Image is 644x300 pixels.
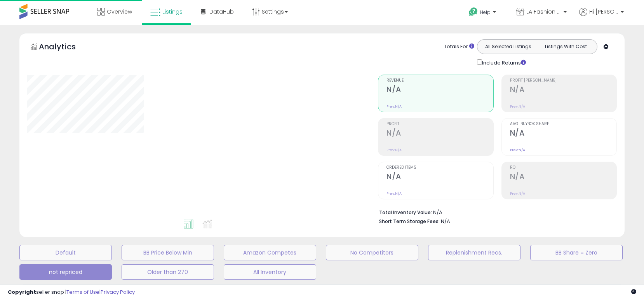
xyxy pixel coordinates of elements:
small: Prev: N/A [510,191,525,196]
a: Help [463,1,504,25]
span: Revenue [386,78,493,83]
h2: N/A [510,129,617,139]
i: Get Help [468,7,478,17]
span: ROI [510,166,617,170]
button: Replenishment Recs. [428,245,520,260]
strong: Copyright [8,288,36,296]
div: Totals For [444,43,474,51]
h2: N/A [386,172,493,183]
small: Prev: N/A [386,191,402,196]
button: Older than 270 [122,264,214,280]
span: N/A [441,218,450,225]
span: Profit [PERSON_NAME] [510,78,617,83]
h2: N/A [510,172,617,183]
span: LA Fashion Deals [526,8,561,16]
span: Profit [386,122,493,126]
li: N/A [379,207,611,216]
span: Overview [107,8,132,16]
span: Hi [PERSON_NAME] [589,8,618,16]
button: Amazon Competes [224,245,316,260]
span: Ordered Items [386,166,493,170]
small: Prev: N/A [510,104,525,109]
span: Avg. Buybox Share [510,122,617,126]
button: All Inventory [224,264,316,280]
h5: Analytics [39,41,91,54]
span: Listings [162,8,183,16]
div: Include Returns [471,58,535,67]
button: BB Share = Zero [530,245,623,260]
small: Prev: N/A [510,148,525,152]
span: Help [480,9,491,16]
small: Prev: N/A [386,148,402,152]
b: Total Inventory Value: [379,209,432,216]
a: Hi [PERSON_NAME] [579,8,624,25]
div: seller snap | | [8,289,135,296]
button: Listings With Cost [537,42,595,52]
span: DataHub [209,8,234,16]
b: Short Term Storage Fees: [379,218,440,225]
h2: N/A [510,85,617,96]
small: Prev: N/A [386,104,402,109]
button: BB Price Below Min [122,245,214,260]
button: No Competitors [326,245,418,260]
button: All Selected Listings [479,42,537,52]
h2: N/A [386,85,493,96]
h2: N/A [386,129,493,139]
button: not repriced [19,264,112,280]
button: Default [19,245,112,260]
